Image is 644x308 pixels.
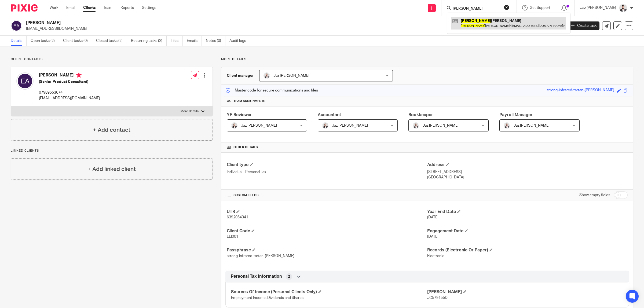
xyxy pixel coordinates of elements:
p: Client contacts [11,57,213,61]
span: YE Reviewer [227,113,252,117]
p: Jaz [PERSON_NAME] [580,5,616,10]
span: Team assignments [233,99,265,103]
i: Primary [76,72,82,78]
a: Files [171,36,183,46]
a: Open tasks (2) [31,36,59,46]
img: svg%3E [11,20,22,31]
img: svg%3E [16,72,34,90]
h4: Engagement Date [427,228,628,234]
span: Jaz [PERSON_NAME] [514,124,550,127]
img: Pixie [11,4,38,12]
p: [STREET_ADDRESS] [427,169,628,175]
span: Payroll Manager [499,113,533,117]
p: Individual - Personal Tax [227,169,427,175]
span: Other details [233,145,258,149]
span: Electronic [427,254,444,258]
a: Closed tasks (2) [96,36,127,46]
a: Settings [142,5,156,10]
span: strong-infrared-tartan-[PERSON_NAME] [227,254,294,258]
span: Jaz [PERSON_NAME] [273,74,309,78]
h4: UTR [227,209,427,215]
a: Details [11,36,27,46]
h5: (Senior Product Consultant) [39,79,100,85]
span: Personal Tax Information [231,274,282,279]
p: [EMAIL_ADDRESS][DOMAIN_NAME] [39,96,100,101]
span: ELI001 [227,235,238,239]
span: [DATE] [427,215,438,219]
span: 2 [288,274,290,279]
span: Jaz [PERSON_NAME] [241,124,277,127]
p: More details [221,57,633,61]
h4: [PERSON_NAME] [39,72,100,79]
div: strong-infrared-tartan-[PERSON_NAME] [547,87,614,94]
span: Accountant [318,113,341,117]
span: JC579155D [427,296,448,300]
a: Work [50,5,58,10]
a: Clients [83,5,96,10]
img: 48292-0008-compressed%20square.jpg [231,122,237,129]
img: 48292-0008-compressed%20square.jpg [619,4,627,12]
span: Jaz [PERSON_NAME] [332,124,368,127]
label: Show empty fields [579,192,610,198]
h4: Address [427,162,628,168]
a: Audit logs [229,36,250,46]
h4: + Add linked client [87,165,136,173]
p: [EMAIL_ADDRESS][DOMAIN_NAME] [26,26,560,31]
a: Create task [568,21,599,30]
h4: CUSTOM FIELDS [227,193,427,197]
h4: [PERSON_NAME] [427,289,623,295]
a: Notes (0) [206,36,225,46]
h4: + Add contact [93,126,130,134]
p: Master code for secure communications and files [225,88,318,93]
span: Bookkeeper [408,113,433,117]
img: 48292-0008-compressed%20square.jpg [413,122,419,129]
h4: Year End Date [427,209,628,215]
span: Jaz [PERSON_NAME] [423,124,459,127]
a: Email [66,5,75,10]
h3: Client manager [227,73,254,78]
a: Client tasks (0) [63,36,92,46]
button: Clear [504,5,509,10]
img: 48292-0008-compressed%20square.jpg [322,122,328,129]
h4: Passphrase [227,247,427,253]
img: 48292-0008-compressed%20square.jpg [264,72,270,79]
a: Emails [187,36,202,46]
h4: Client type [227,162,427,168]
h2: [PERSON_NAME] [26,20,453,26]
img: 48292-0008-compressed%20square.jpg [504,122,510,129]
span: 6392064341 [227,215,248,219]
p: Linked clients [11,149,213,153]
a: Reports [120,5,134,10]
p: 07989553674 [39,90,100,95]
h4: Client Code [227,228,427,234]
a: Recurring tasks (2) [131,36,167,46]
p: More details [181,109,199,113]
span: Get Support [530,6,550,10]
span: [DATE] [427,235,438,239]
input: Search [452,6,500,11]
a: Team [104,5,112,10]
h4: Records (Electronic Or Paper) [427,247,628,253]
p: [GEOGRAPHIC_DATA] [427,175,628,180]
span: Employment Income, Dividends and Shares [231,296,303,300]
h4: Sources Of Income (Personal Clients Only) [231,289,427,295]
